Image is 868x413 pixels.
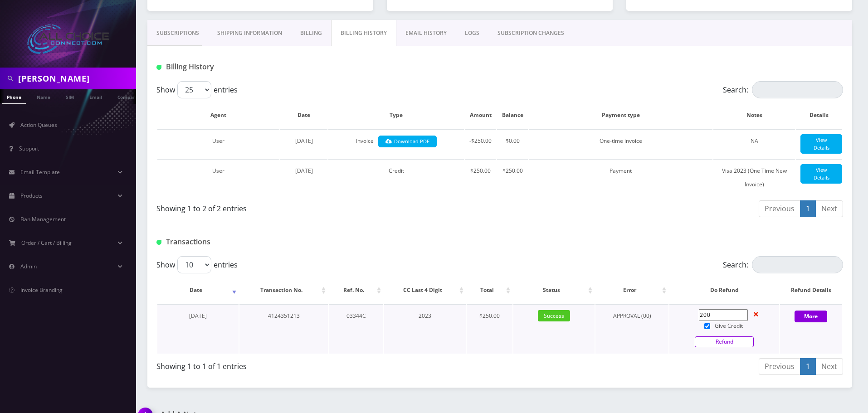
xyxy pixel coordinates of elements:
td: 4124351213 [239,304,328,354]
a: Shipping Information [208,20,291,46]
input: Search: [752,256,843,273]
div: Showing 1 to 2 of 2 entries [156,199,493,214]
th: Refund Details [780,277,842,303]
td: User [157,129,279,158]
a: 1 [800,200,816,217]
a: Previous [759,358,800,375]
a: Billing History [331,20,396,46]
span: [DATE] [189,312,207,320]
span: Ban Management [20,215,66,223]
h1: Billing History [156,63,376,71]
th: Do Refund [669,277,779,303]
span: Admin [20,262,37,270]
td: -$250.00 [465,129,496,158]
th: Date: activate to sort column ascending [157,277,239,303]
td: Payment [529,159,712,196]
td: Credit [328,159,464,196]
th: Total: activate to sort column ascending [467,277,512,303]
span: Order / Cart / Billing [21,239,72,247]
div: Showing 1 to 1 of 1 entries [156,357,493,372]
a: SIM [61,89,78,103]
span: Products [20,192,43,199]
input: Search in Company [18,70,134,87]
td: 03344C [329,304,384,354]
td: Visa 2023 (One Time New Invoice) [713,159,795,196]
td: User [157,159,279,196]
th: Status: activate to sort column ascending [513,277,595,303]
label: Show entries [156,81,238,98]
th: Ref. No.: activate to sort column ascending [329,277,384,303]
th: Date [280,102,327,128]
td: Invoice [328,129,464,158]
a: Next [815,200,843,217]
th: Balance [497,102,528,128]
a: Previous [759,200,800,217]
input: Give Credit [704,323,710,329]
th: Type [328,102,464,128]
img: All Choice Connect [27,24,109,54]
td: $250.00 [497,159,528,196]
a: Download PDF [378,136,437,148]
a: View Details [800,134,842,154]
td: $250.00 [467,304,512,354]
span: Support [19,145,39,152]
a: Name [32,89,55,103]
td: $0.00 [497,129,528,158]
input: Search: [752,81,843,98]
a: Subscriptions [147,20,208,46]
a: Phone [2,89,26,104]
label: Search: [723,256,843,273]
th: Agent [157,102,279,128]
a: EMAIL HISTORY [396,20,456,46]
td: 2023 [384,304,465,354]
a: 1 [800,358,816,375]
a: LOGS [456,20,488,46]
a: Email [85,89,107,103]
td: $250.00 [465,159,496,196]
a: SUBSCRIPTION CHANGES [488,20,573,46]
th: Amount [465,102,496,128]
h1: Transactions [156,238,376,246]
th: Payment type [529,102,712,128]
td: One-time invoice [529,129,712,158]
th: Error: activate to sort column ascending [595,277,668,303]
select: Showentries [177,256,211,273]
td: NA [713,129,795,158]
a: Billing [291,20,331,46]
label: Search: [723,81,843,98]
a: View Details [800,164,842,184]
label: Show entries [156,256,238,273]
img: Transactions [156,240,161,245]
select: Showentries [177,81,211,98]
span: Success [538,310,570,321]
span: Action Queues [20,121,57,129]
span: Invoice Branding [20,286,63,294]
a: Refund [695,336,754,347]
a: Company [113,89,143,103]
th: CC Last 4 Digit: activate to sort column ascending [384,277,465,303]
a: Next [815,358,843,375]
td: APPROVAL (00) [595,304,668,354]
th: Transaction No.: activate to sort column ascending [239,277,328,303]
th: Notes [713,102,795,128]
span: Email Template [20,168,60,176]
th: Details [796,102,842,128]
button: More [795,311,827,322]
span: [DATE] [295,167,313,175]
span: [DATE] [295,137,313,145]
label: Give Credit [699,321,748,331]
